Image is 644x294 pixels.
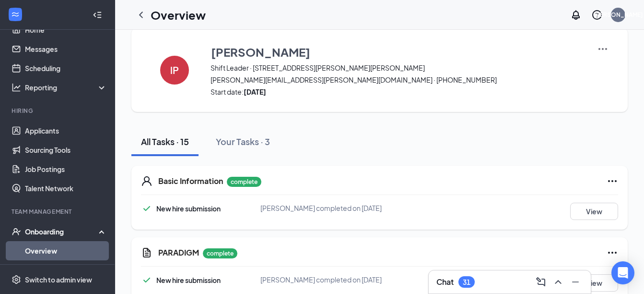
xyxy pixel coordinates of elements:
[568,274,583,290] button: Minimize
[211,87,585,97] span: Start date:
[244,87,266,96] strong: [DATE]
[135,9,147,21] svg: ChevronLeft
[594,11,643,19] div: [PERSON_NAME]
[591,9,603,21] svg: QuestionInfo
[25,39,107,59] a: Messages
[25,260,107,280] a: E-Verify
[260,204,382,212] span: [PERSON_NAME] completed on [DATE]
[141,247,152,258] svg: CustomFormIcon
[535,276,547,288] svg: ComposeMessage
[12,208,105,216] div: Team Management
[25,140,107,159] a: Sourcing Tools
[11,10,20,19] svg: WorkstreamLogo
[25,159,107,179] a: Job Postings
[151,43,199,97] button: lP
[25,241,107,260] a: Overview
[12,275,21,284] svg: Settings
[570,276,581,288] svg: Minimize
[158,247,199,258] h5: PARADIGM
[25,20,107,39] a: Home
[25,121,107,140] a: Applicants
[260,275,382,284] span: [PERSON_NAME] completed on [DATE]
[25,83,107,92] div: Reporting
[151,7,206,23] h1: Overview
[12,227,21,236] svg: UserCheck
[227,177,261,187] p: complete
[12,107,105,115] div: Hiring
[607,247,618,258] svg: Ellipses
[533,274,549,290] button: ComposeMessage
[597,43,609,55] img: More Actions
[156,204,221,213] span: New hire submission
[25,227,99,236] div: Onboarding
[216,135,270,147] div: Your Tasks · 3
[170,67,179,73] h4: lP
[25,275,92,284] div: Switch to admin view
[211,43,585,61] button: [PERSON_NAME]
[463,278,470,286] div: 31
[141,135,189,147] div: All Tasks · 15
[25,179,107,198] a: Talent Network
[570,9,582,21] svg: Notifications
[141,175,152,187] svg: User
[211,75,585,85] span: [PERSON_NAME][EMAIL_ADDRESS][PERSON_NAME][DOMAIN_NAME] · [PHONE_NUMBER]
[203,248,237,258] p: complete
[93,10,102,20] svg: Collapse
[12,83,21,92] svg: Analysis
[611,261,634,284] div: Open Intercom Messenger
[570,203,618,220] button: View
[550,274,566,290] button: ChevronUp
[211,63,585,73] span: Shift Leader · [STREET_ADDRESS][PERSON_NAME][PERSON_NAME]
[158,176,223,186] h5: Basic Information
[552,276,564,288] svg: ChevronUp
[141,274,152,286] svg: Checkmark
[570,274,618,292] button: View
[25,59,107,78] a: Scheduling
[156,276,221,284] span: New hire submission
[141,203,152,214] svg: Checkmark
[436,277,454,287] h3: Chat
[211,44,310,60] h3: [PERSON_NAME]
[607,175,618,187] svg: Ellipses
